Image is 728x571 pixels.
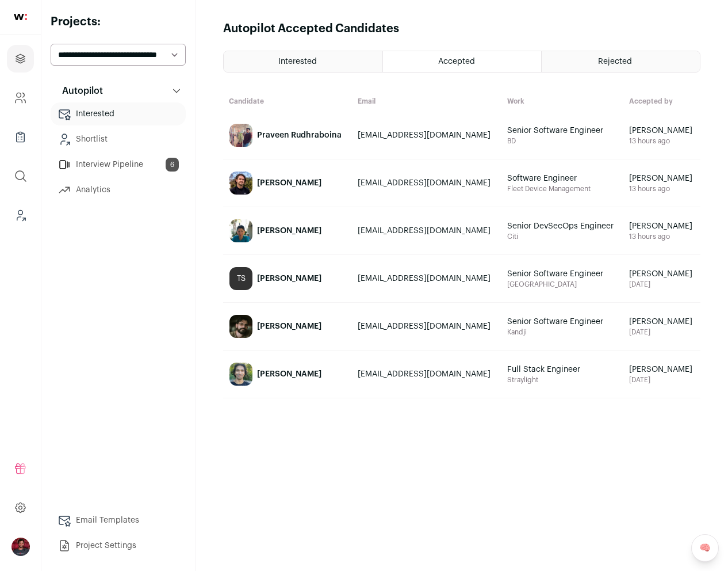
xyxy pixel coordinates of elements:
span: Fleet Device Management [507,184,618,193]
th: Email [352,91,501,112]
span: Senior DevSecOps Engineer [507,220,618,232]
span: Software Engineer [507,173,618,184]
a: Interested [224,51,382,72]
span: Senior Software Engineer [507,268,618,280]
div: [PERSON_NAME] [257,321,321,332]
span: [PERSON_NAME] [629,268,695,280]
a: [PERSON_NAME] [224,303,351,349]
button: Autopilot [51,79,186,102]
span: 13 hours ago [629,184,695,193]
img: 1ccb8dbfd4520dc8a17d14501bc5f0b984e43de169a38cf73ef7c371be659a2f.jpg [229,124,252,147]
h2: Projects: [51,14,186,30]
span: Kandji [507,328,618,337]
img: 3666a4d5a2a410c6a81f84edac379b65ff4ea31c9260120ee58c3563a03e8b5d [229,363,252,386]
a: Company and ATS Settings [7,84,34,112]
img: 2259e90e3bf56adfee9a62b7a585ca8916d5bee1d02f5c83bd24bdfe62f5430b [229,315,252,338]
img: 221213-medium_jpg [12,538,30,556]
span: 13 hours ago [629,232,695,241]
a: Projects [7,45,34,73]
th: Candidate [223,91,352,112]
div: Praveen Rudhraboina [257,130,342,141]
span: [PERSON_NAME] [629,220,695,232]
span: Interested [278,58,317,66]
a: [PERSON_NAME] [224,160,351,206]
div: [EMAIL_ADDRESS][DOMAIN_NAME] [358,273,495,284]
h1: Autopilot Accepted Candidates [223,21,399,37]
a: Praveen Rudhraboina [224,112,351,158]
th: Accepted by [623,91,700,112]
div: [PERSON_NAME] [257,273,321,284]
div: [EMAIL_ADDRESS][DOMAIN_NAME] [358,368,495,380]
a: Shortlist [51,128,186,151]
button: Open dropdown [12,538,30,556]
span: Citi [507,232,618,241]
a: Rejected [542,51,700,72]
a: [PERSON_NAME] [224,208,351,254]
span: Senior Software Engineer [507,125,618,136]
span: [GEOGRAPHIC_DATA] [507,280,618,289]
a: 🧠 [691,534,719,562]
span: Straylight [507,375,618,385]
p: Autopilot [55,84,103,98]
div: [PERSON_NAME] [257,225,321,237]
span: 13 hours ago [629,136,695,146]
span: [DATE] [629,375,695,385]
span: BD [507,136,618,146]
div: [PERSON_NAME] [257,177,321,189]
img: c8019eeb0be41261726f931820fa4ceb341482f1df3cf5465914fa90aacf5760 [229,219,252,242]
span: 6 [166,158,179,172]
span: Rejected [598,58,632,66]
a: Interested [51,102,186,125]
a: Interview Pipeline6 [51,153,186,176]
span: Senior Software Engineer [507,316,618,328]
th: Work [501,91,623,112]
a: [PERSON_NAME] [224,351,351,397]
div: [EMAIL_ADDRESS][DOMAIN_NAME] [358,321,495,332]
a: Company Lists [7,123,34,151]
img: wellfound-shorthand-0d5821cbd27db2630d0214b213865d53afaa358527fdda9d0ea32b1df1b89c2c.svg [14,14,27,20]
div: [EMAIL_ADDRESS][DOMAIN_NAME] [358,225,495,237]
span: [PERSON_NAME] [629,316,695,328]
span: [PERSON_NAME] [629,173,695,184]
span: [PERSON_NAME] [629,125,695,136]
a: Email Templates [51,509,186,532]
div: [PERSON_NAME] [257,368,321,380]
div: [EMAIL_ADDRESS][DOMAIN_NAME] [358,177,495,189]
a: Project Settings [51,534,186,557]
span: Accepted [438,58,475,66]
span: [DATE] [629,280,695,289]
span: Full Stack Engineer [507,364,618,375]
div: TS [229,267,252,290]
div: [EMAIL_ADDRESS][DOMAIN_NAME] [358,130,495,141]
span: [PERSON_NAME] [629,364,695,375]
a: Analytics [51,178,186,201]
span: [DATE] [629,328,695,337]
a: Leads (Backoffice) [7,201,34,229]
a: TS [PERSON_NAME] [224,256,351,302]
img: faf125ada34a0db90d048cf1ac58c72da83373a62c129cb17f49c6f95845ffe9.jpg [229,172,252,195]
